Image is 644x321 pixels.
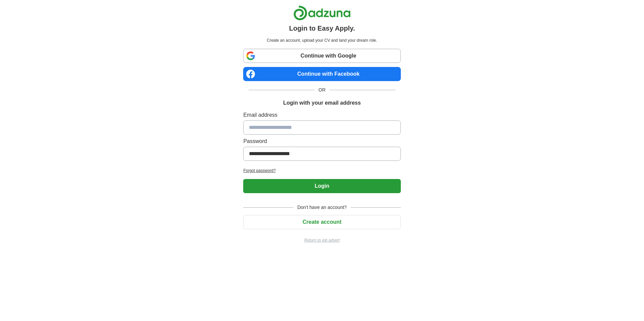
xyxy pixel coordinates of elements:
span: OR [315,86,330,94]
button: Login [243,179,400,193]
p: Create an account, upload your CV and land your dream role. [245,37,399,43]
h1: Login with your email address [283,99,361,107]
span: Don't have an account? [293,204,351,211]
img: Adzuna logo [293,5,351,21]
a: Create account [243,219,400,225]
button: Create account [243,215,400,229]
a: Return to job advert [243,237,400,243]
a: Continue with Facebook [243,67,400,81]
label: Password [243,137,400,145]
h1: Login to Easy Apply. [289,23,355,33]
label: Email address [243,111,400,119]
a: Continue with Google [243,49,400,63]
a: Forgot password? [243,168,400,174]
